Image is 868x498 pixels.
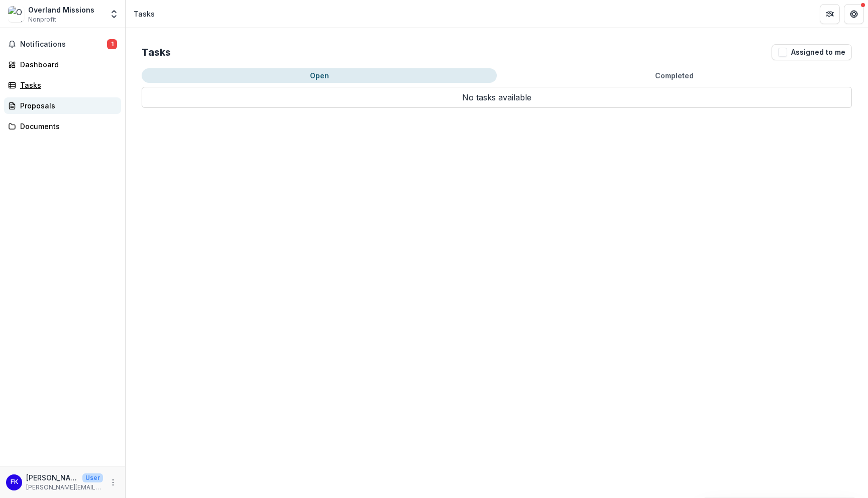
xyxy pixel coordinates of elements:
button: More [107,476,119,488]
a: Proposals [4,97,121,114]
button: Open entity switcher [107,4,121,24]
span: Nonprofit [28,15,56,24]
button: Open [142,68,497,83]
button: Get Help [844,4,864,24]
span: Notifications [20,40,107,49]
a: Dashboard [4,56,121,73]
p: No tasks available [142,87,852,108]
p: [PERSON_NAME][EMAIL_ADDRESS][DOMAIN_NAME] [26,483,103,492]
p: User [82,473,103,482]
p: [PERSON_NAME] [26,472,78,483]
a: Documents [4,118,121,135]
nav: breadcrumb [130,7,159,21]
div: Documents [20,121,113,132]
div: Tasks [134,9,155,19]
div: Dashboard [20,59,113,70]
div: Tasks [20,80,113,90]
span: 1 [107,39,117,49]
div: Overland Missions [28,5,94,15]
button: Assigned to me [772,44,852,60]
div: Proposals [20,100,113,111]
div: Fiona Killough [11,479,18,485]
a: Tasks [4,77,121,93]
img: Overland Missions [8,6,24,22]
h2: Tasks [142,46,171,58]
button: Partners [820,4,840,24]
button: Completed [497,68,852,83]
button: Notifications1 [4,36,121,52]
